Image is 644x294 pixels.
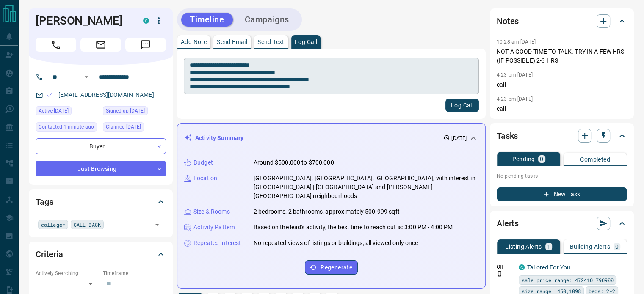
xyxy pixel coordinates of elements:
[181,13,233,27] button: Timeline
[193,207,230,216] p: Size & Rooms
[74,220,101,229] span: CALL BACK
[181,39,207,45] p: Add Note
[193,158,213,167] p: Budget
[143,18,149,24] div: condos.ca
[547,244,550,250] p: 1
[497,263,514,271] p: Off
[497,217,519,230] h2: Alerts
[305,260,358,275] button: Regenerate
[254,207,400,216] p: 2 bedrooms, 2 bathrooms, approximately 500-999 sqft
[195,134,243,143] p: Activity Summary
[193,239,241,247] p: Repeated Interest
[570,244,610,250] p: Building Alerts
[497,271,503,277] svg: Push Notification Only
[497,126,627,146] div: Tasks
[36,38,76,52] span: Call
[184,130,478,146] div: Activity Summary[DATE]
[254,223,453,232] p: Based on the lead's activity, the best time to reach out is: 3:00 PM - 4:00 PM
[39,123,94,131] span: Contacted 1 minute ago
[36,247,63,261] h2: Criteria
[36,14,130,27] h1: [PERSON_NAME]
[445,99,479,112] button: Log Call
[497,80,627,89] p: call
[451,135,467,142] p: [DATE]
[254,174,478,201] p: [GEOGRAPHIC_DATA], [GEOGRAPHIC_DATA], [GEOGRAPHIC_DATA], with interest in [GEOGRAPHIC_DATA] | [GE...
[103,122,166,134] div: Fri Sep 12 2025
[580,157,610,162] p: Completed
[497,129,518,143] h2: Tasks
[106,107,145,115] span: Signed up [DATE]
[505,244,542,250] p: Listing Alerts
[193,223,235,232] p: Activity Pattern
[106,123,141,131] span: Claimed [DATE]
[36,138,166,154] div: Buyer
[81,72,91,82] button: Open
[103,269,166,277] p: Timeframe:
[236,13,298,27] button: Campaigns
[254,158,334,167] p: Around $500,000 to $700,000
[295,39,317,45] p: Log Call
[58,91,154,98] a: [EMAIL_ADDRESS][DOMAIN_NAME]
[36,269,99,277] p: Actively Searching:
[254,239,418,247] p: No repeated views of listings or buildings; all viewed only once
[497,47,627,65] p: NOT A GOOD TIME TO TALK. TRY IN A FEW HRS (IF POSSIBLE) 2-3 HRS
[519,264,525,270] div: condos.ca
[151,219,163,231] button: Open
[522,276,614,284] span: sale price range: 472410,790900
[41,220,65,229] span: college*
[497,11,627,31] div: Notes
[36,195,53,209] h2: Tags
[497,96,533,102] p: 4:23 pm [DATE]
[497,187,627,201] button: New Task
[497,72,533,78] p: 4:23 pm [DATE]
[527,264,570,271] a: Tailored For You
[497,39,536,45] p: 10:28 am [DATE]
[193,174,217,183] p: Location
[540,156,543,162] p: 0
[257,39,285,45] p: Send Text
[497,104,627,113] p: call
[512,156,535,162] p: Pending
[103,106,166,118] div: Fri Sep 12 2025
[36,106,99,118] div: Fri Sep 12 2025
[497,213,627,234] div: Alerts
[497,170,627,182] p: No pending tasks
[217,39,247,45] p: Send Email
[36,161,166,176] div: Just Browsing
[615,244,619,250] p: 0
[36,244,166,264] div: Criteria
[36,122,99,134] div: Tue Sep 16 2025
[125,38,166,52] span: Message
[47,92,53,98] svg: Email Valid
[39,107,69,115] span: Active [DATE]
[497,14,519,28] h2: Notes
[36,192,166,212] div: Tags
[80,38,121,52] span: Email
